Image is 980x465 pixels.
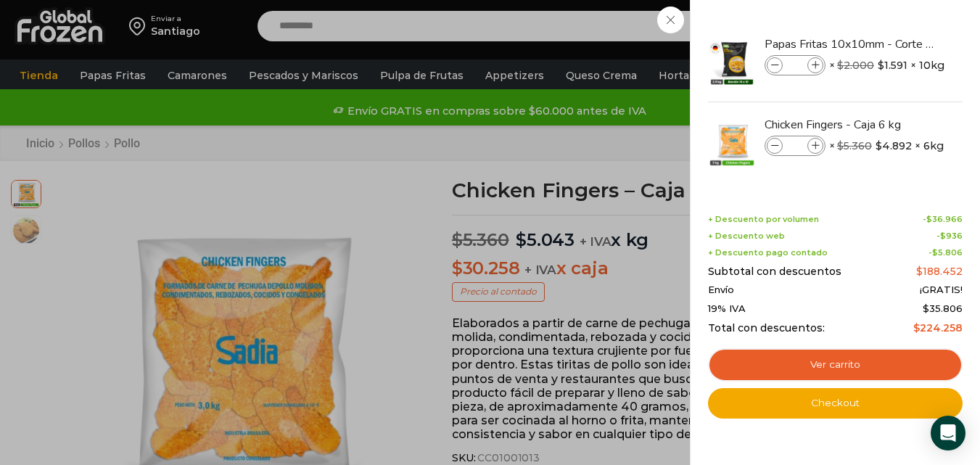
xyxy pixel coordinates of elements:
div: Open Intercom Messenger [931,416,965,450]
bdi: 224.258 [913,321,963,334]
span: $ [916,265,923,278]
span: + Descuento por volumen [708,215,819,224]
span: + Descuento pago contado [708,248,828,258]
bdi: 188.452 [916,265,963,278]
span: - [936,231,963,241]
span: Subtotal con descuentos [708,266,841,278]
input: Product quantity [784,138,806,154]
a: Papas Fritas 10x10mm - Corte Bastón - Caja 10 kg [765,36,937,52]
span: $ [932,247,938,258]
span: $ [837,59,844,72]
span: $ [876,139,882,153]
span: $ [923,303,929,314]
a: Checkout [708,388,963,419]
span: Total con descuentos: [708,322,825,334]
span: Envío [708,284,734,296]
span: + Descuento web [708,231,785,241]
span: $ [878,58,884,73]
span: $ [913,321,920,334]
span: × × 6kg [829,136,944,156]
span: ¡GRATIS! [920,284,963,296]
span: 35.806 [923,303,963,314]
input: Product quantity [784,57,806,73]
bdi: 2.000 [837,59,874,72]
span: $ [926,214,932,224]
span: - [923,215,963,224]
span: 19% IVA [708,303,746,315]
bdi: 5.360 [837,139,872,152]
a: Chicken Fingers - Caja 6 kg [765,117,937,133]
bdi: 5.806 [932,247,963,258]
span: × × 10kg [829,55,944,75]
bdi: 936 [940,231,963,241]
span: $ [837,139,844,152]
bdi: 1.591 [878,58,907,73]
span: $ [940,231,946,241]
span: - [928,248,963,258]
a: Ver carrito [708,348,963,382]
bdi: 4.892 [876,139,912,153]
bdi: 36.966 [926,214,963,224]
